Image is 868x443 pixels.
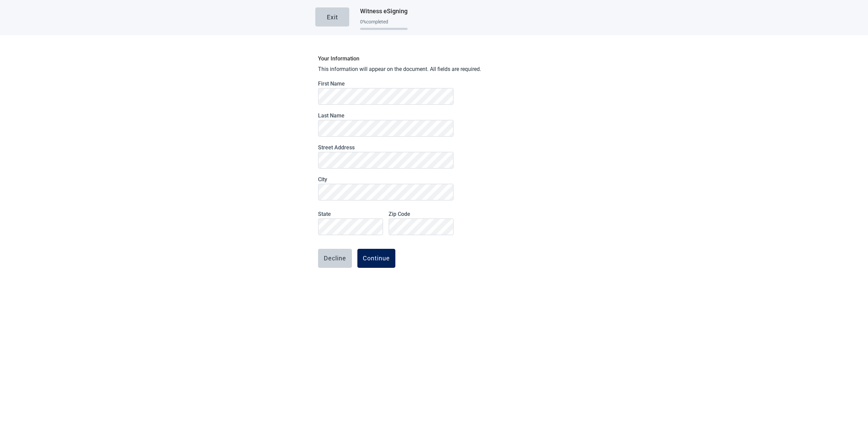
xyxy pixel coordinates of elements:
[324,255,346,262] div: Decline
[357,249,395,268] button: Continue
[318,176,454,183] label: City
[318,54,550,63] h2: Your Information
[389,211,454,217] label: Zip Code
[318,249,352,268] button: Decline
[315,7,349,26] button: Exit
[318,112,454,119] label: Last Name
[318,144,454,151] label: Street Address
[363,255,390,262] div: Continue
[360,19,408,24] div: 0 % completed
[327,14,338,20] div: Exit
[318,211,383,217] label: State
[360,6,408,16] h1: Witness eSigning
[318,80,454,87] label: First Name
[318,66,550,73] p: This information will appear on the document. All fields are required.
